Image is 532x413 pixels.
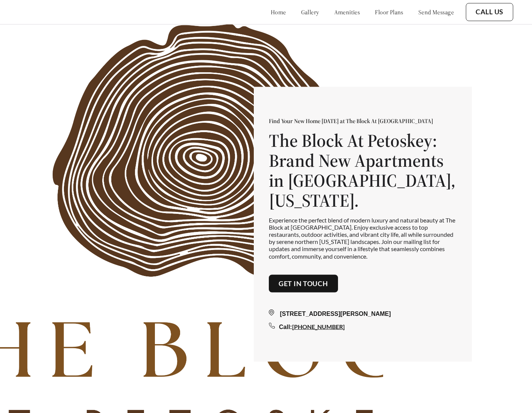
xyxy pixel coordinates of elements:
a: amenities [334,8,360,16]
div: [STREET_ADDRESS][PERSON_NAME] [269,309,457,319]
a: Call Us [476,8,503,16]
a: gallery [301,8,319,16]
a: Get in touch [279,279,328,288]
span: Call: [279,324,292,330]
a: send message [418,8,454,16]
a: [PHONE_NUMBER] [292,323,345,330]
a: floor plans [375,8,403,16]
button: Get in touch [269,274,338,293]
p: Experience the perfect blend of modern luxury and natural beauty at The Block at [GEOGRAPHIC_DATA... [269,216,457,259]
a: home [271,8,286,16]
h1: The Block At Petoskey: Brand New Apartments in [GEOGRAPHIC_DATA], [US_STATE]. [269,131,457,210]
button: Call Us [466,3,513,21]
p: Find Your New Home [DATE] at The Block At [GEOGRAPHIC_DATA] [269,117,457,125]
